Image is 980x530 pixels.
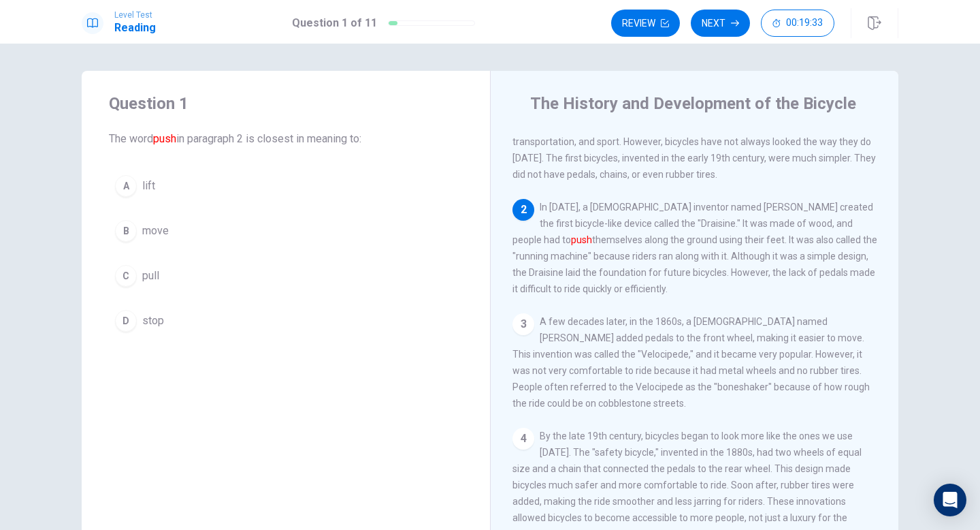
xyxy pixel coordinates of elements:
button: Next [691,10,750,37]
div: Open Intercom Messenger [934,484,966,516]
span: The modern bicycle is a common mode of transportation used by people all over the world. Bicycles... [512,104,876,180]
button: Cpull [109,259,463,293]
div: D [115,310,137,332]
span: In [DATE], a [DEMOGRAPHIC_DATA] inventor named [PERSON_NAME] created the first bicycle-like devic... [512,202,877,294]
h1: Reading [114,20,156,36]
div: 4 [512,428,534,450]
button: Review [611,10,680,37]
button: Dstop [109,304,463,338]
div: A [115,175,137,197]
button: Bmove [109,214,463,248]
div: C [115,265,137,287]
div: B [115,220,137,242]
span: stop [142,313,164,329]
h4: Question 1 [109,93,463,114]
span: 00:19:33 [786,18,823,29]
div: 3 [512,313,534,335]
button: 00:19:33 [761,10,834,37]
font: push [571,234,592,245]
span: Level Test [114,10,156,20]
span: lift [142,178,155,194]
span: A few decades later, in the 1860s, a [DEMOGRAPHIC_DATA] named [PERSON_NAME] added pedals to the f... [512,316,870,409]
span: The word in paragraph 2 is closest in meaning to: [109,131,463,147]
button: Alift [109,169,463,203]
h4: The History and Development of the Bicycle [530,93,856,114]
span: move [142,223,169,239]
span: pull [142,268,159,284]
h1: Question 1 of 11 [292,15,377,31]
font: push [153,132,176,145]
div: 2 [512,199,534,221]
